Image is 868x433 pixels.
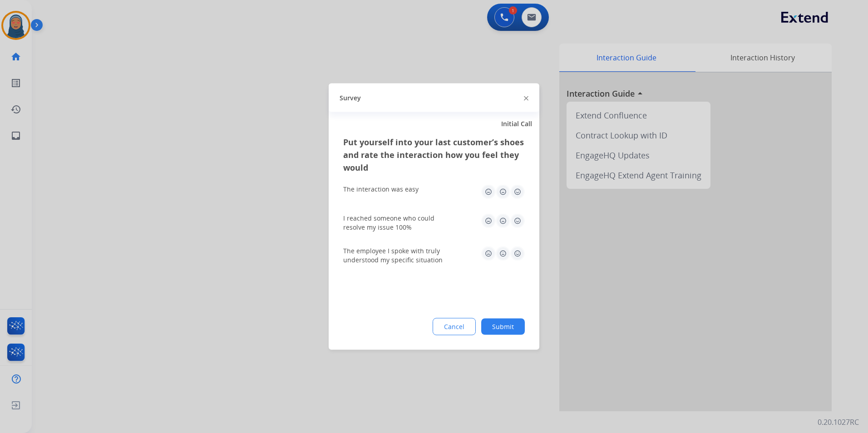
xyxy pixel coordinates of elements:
[481,319,525,335] button: Submit
[818,417,859,428] p: 0.20.1027RC
[340,93,361,102] span: Survey
[343,185,419,194] div: The interaction was easy
[343,136,525,174] h3: Put yourself into your last customer’s shoes and rate the interaction how you feel they would
[433,318,476,335] button: Cancel
[343,246,452,265] div: The employee I spoke with truly understood my specific situation
[343,214,452,232] div: I reached someone who could resolve my issue 100%
[501,119,532,128] span: Initial Call
[524,96,528,100] img: close-button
